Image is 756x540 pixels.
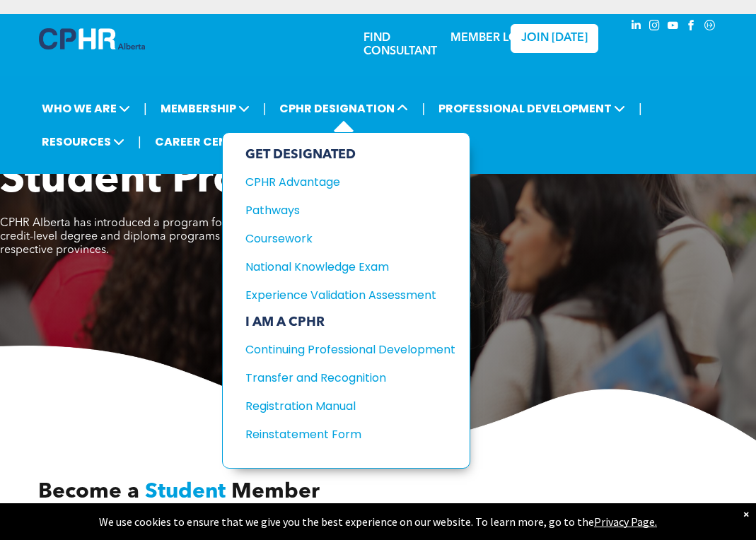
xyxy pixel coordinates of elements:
[434,95,629,122] span: PROFESSIONAL DEVELOPMENT
[144,94,147,123] li: |
[245,341,434,358] div: Continuing Professional Development
[138,127,141,156] li: |
[245,230,434,247] div: Coursework
[743,507,749,521] div: Dismiss notification
[421,94,425,123] li: |
[629,18,644,37] a: linkedin
[245,425,455,443] a: Reinstatement Form
[245,315,455,330] div: I AM A CPHR
[245,147,455,163] div: GET DESIGNATED
[450,33,539,44] a: MEMBER LOGIN
[245,201,455,219] a: Pathways
[39,28,145,49] img: A blue and white logo for cp alberta
[639,94,642,123] li: |
[38,481,139,503] span: Become a
[231,481,320,503] span: Member
[245,397,434,415] div: Registration Manual
[245,286,434,304] div: Experience Validation Assessment
[245,341,455,358] a: Continuing Professional Development
[647,18,663,37] a: instagram
[245,286,455,304] a: Experience Validation Assessment
[684,18,699,37] a: facebook
[245,369,434,387] div: Transfer and Recognition
[245,173,434,191] div: CPHR Advantage
[594,515,657,529] a: Privacy Page.
[245,201,434,219] div: Pathways
[364,33,437,57] a: FIND CONSULTANT
[702,18,718,37] a: Social network
[245,173,455,191] a: CPHR Advantage
[156,95,254,122] span: MEMBERSHIP
[665,18,681,37] a: youtube
[37,95,134,122] span: WHO WE ARE
[245,397,455,415] a: Registration Manual
[245,258,434,276] div: National Knowledge Exam
[245,425,434,443] div: Reinstatement Form
[511,24,599,53] a: JOIN [DATE]
[263,94,267,123] li: |
[145,481,226,503] span: Student
[275,95,412,122] span: CPHR DESIGNATION
[521,32,588,45] span: JOIN [DATE]
[37,129,129,155] span: RESOURCES
[245,258,455,276] a: National Knowledge Exam
[151,129,253,155] a: CAREER CENTRE
[245,230,455,247] a: Coursework
[245,369,455,387] a: Transfer and Recognition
